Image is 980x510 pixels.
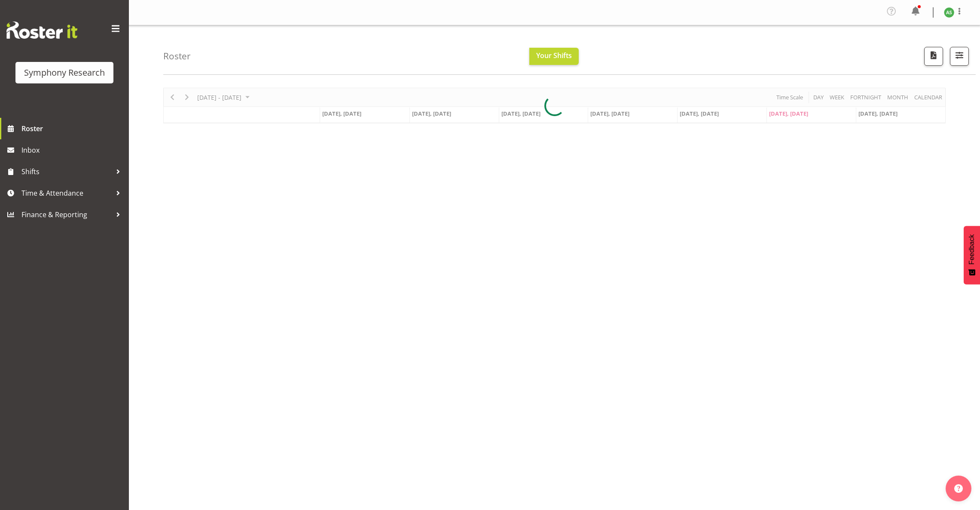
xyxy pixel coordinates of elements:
[21,187,112,200] span: Time & Attendance
[21,144,125,157] span: Inbox
[924,47,943,66] button: Download a PDF of the roster according to the set date range.
[21,165,112,178] span: Shifts
[536,51,572,60] span: Your Shifts
[968,234,976,264] span: Feedback
[21,122,125,135] span: Roster
[21,208,112,221] span: Finance & Reporting
[954,484,963,493] img: help-xxl-2.png
[163,51,191,61] h4: Roster
[950,47,969,66] button: Filter Shifts
[944,7,954,18] img: ange-steiger11422.jpg
[24,66,105,79] div: Symphony Research
[529,48,579,65] button: Your Shifts
[6,22,77,39] img: Rosterit website logo
[964,226,980,284] button: Feedback - Show survey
